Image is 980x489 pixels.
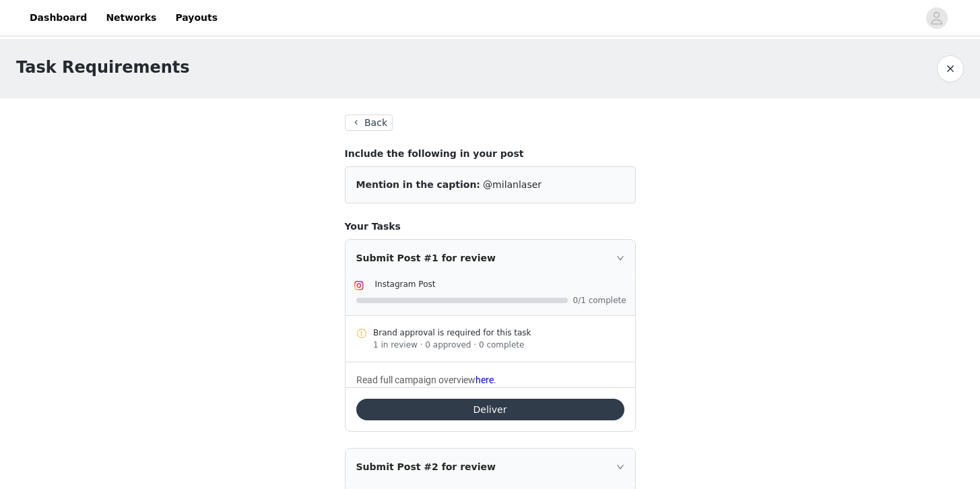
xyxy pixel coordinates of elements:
a: Payouts [167,3,226,33]
a: Dashboard [22,3,95,33]
div: Brand approval is required for this task [373,327,624,339]
span: Read full campaign overview . [356,374,496,385]
i: icon: right [616,254,624,262]
h1: Task Requirements [16,55,190,79]
span: 0/1 complete [573,296,627,304]
a: here [476,374,494,385]
div: 1 in review · 0 approved · 0 complete [373,339,624,351]
h4: Include the following in your post [345,147,636,161]
h4: Your Tasks [345,220,636,234]
span: @milanlaser [483,179,542,190]
span: Instagram Post [375,280,436,289]
a: Networks [98,3,164,33]
div: icon: rightSubmit Post #1 for review [346,240,635,276]
i: icon: right [616,463,624,471]
div: icon: rightSubmit Post #2 for review [346,449,635,485]
img: Instagram Icon [354,280,364,291]
span: Mention in the caption: [356,179,480,190]
button: Deliver [356,399,624,420]
button: Back [345,115,393,131]
div: avatar [930,7,943,29]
